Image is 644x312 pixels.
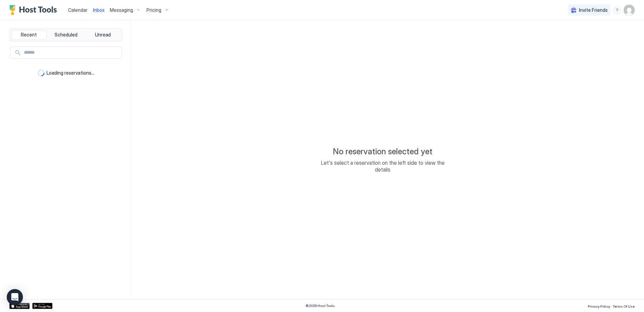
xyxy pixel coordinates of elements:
[588,304,610,308] span: Privacy Policy
[21,32,37,38] span: Recent
[68,7,88,13] span: Calendar
[46,70,94,76] span: Loading reservations...
[579,7,608,13] span: Invite Friends
[333,147,432,157] span: No reservation selected yet
[85,30,121,40] button: Unread
[11,30,47,40] button: Recent
[110,7,133,13] span: Messaging
[38,70,44,76] div: loading
[48,30,84,40] button: Scheduled
[21,47,121,58] input: Input Field
[588,302,610,309] a: Privacy Policy
[9,303,30,309] a: App Store
[68,6,88,14] a: Calendar
[93,6,104,14] a: Inbox
[147,7,161,13] span: Pricing
[624,5,635,16] div: User profile
[9,5,60,15] a: Host Tools Logo
[55,32,77,38] span: Scheduled
[613,302,635,309] a: Terms Of Use
[315,159,450,173] span: Let's select a reservation on the left side to view the details
[7,289,23,305] div: Open Intercom Messenger
[613,304,635,308] span: Terms Of Use
[305,304,335,308] span: © 2025 Host Tools
[95,32,111,38] span: Unread
[93,7,104,13] span: Inbox
[9,28,122,41] div: tab-group
[613,6,621,14] div: menu
[32,303,53,309] a: Google Play Store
